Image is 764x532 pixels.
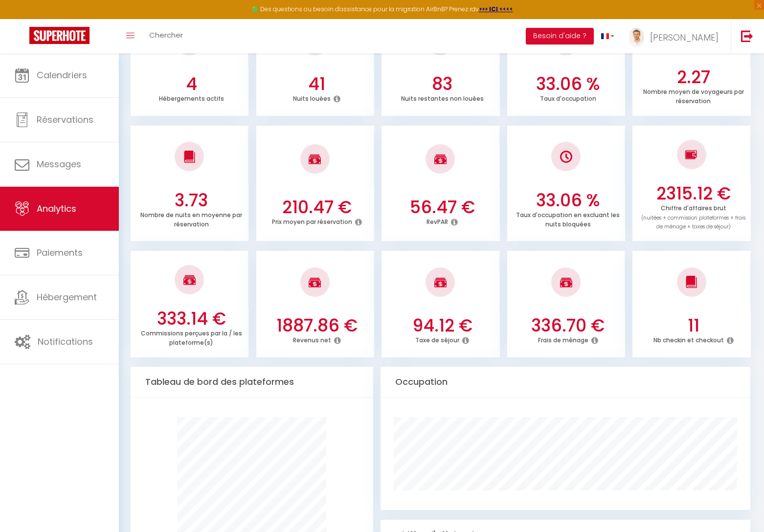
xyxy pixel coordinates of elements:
[638,67,748,88] h3: 2.27
[513,74,623,94] h3: 33.06 %
[262,197,372,218] h3: 210.47 €
[37,158,81,170] span: Messages
[401,92,484,103] p: Nuits restantes non louées
[37,69,87,81] span: Calendriers
[516,209,620,228] p: Taux d'occupation en excluant les nuits bloquées
[37,246,83,259] span: Paiements
[415,334,459,344] p: Taxe de séjour
[149,30,183,40] span: Chercher
[641,202,745,231] p: Chiffre d'affaires brut
[381,367,750,398] div: Occupation
[641,214,745,231] span: (nuitées + commission plateformes + frais de ménage + taxes de séjour)
[479,5,513,13] a: >>> ICI <<<<
[262,315,372,336] h3: 1887.86 €
[37,291,97,303] span: Hébergement
[131,367,373,398] div: Tableau de bord des plateformes
[159,92,224,103] p: Hébergements actifs
[526,28,594,44] button: Besoin d'aide ?
[136,190,246,211] h3: 3.73
[136,74,246,94] h3: 4
[540,92,596,103] p: Taux d'occupation
[741,30,753,42] img: logout
[629,28,644,47] img: ...
[622,19,731,53] a: ... [PERSON_NAME]
[387,74,497,94] h3: 83
[140,209,242,228] p: Nombre de nuits en moyenne par réservation
[293,92,331,103] p: Nuits louées
[38,335,93,348] span: Notifications
[262,74,372,94] h3: 41
[272,216,352,226] p: Prix moyen par réservation
[37,202,76,215] span: Analytics
[643,86,744,105] p: Nombre moyen de voyageurs par réservation
[37,113,93,126] span: Réservations
[136,309,246,329] h3: 333.14 €
[387,315,497,336] h3: 94.12 €
[638,315,748,336] h3: 11
[29,27,90,44] img: Super Booking
[142,19,190,53] a: Chercher
[513,190,623,211] h3: 33.06 %
[538,334,588,344] p: Frais de ménage
[293,334,331,344] p: Revenus net
[427,216,448,226] p: RevPAR
[560,151,572,163] img: NO IMAGE
[638,183,748,204] h3: 2315.12 €
[653,334,724,344] p: Nb checkin et checkout
[513,315,623,336] h3: 336.70 €
[650,31,719,44] span: [PERSON_NAME]
[141,327,242,347] p: Commissions perçues par la / les plateforme(s)
[685,149,697,160] img: NO IMAGE
[387,197,497,218] h3: 56.47 €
